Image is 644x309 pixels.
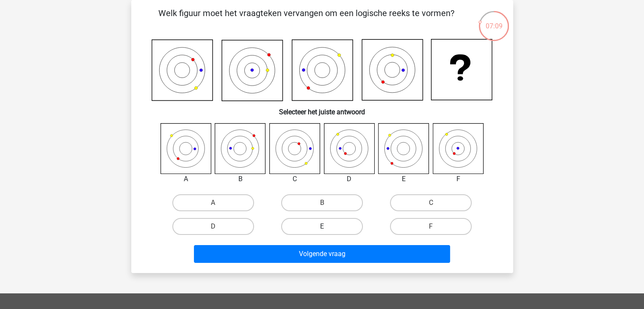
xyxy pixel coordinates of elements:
div: E [372,174,436,184]
div: A [154,174,218,184]
h6: Selecteer het juiste antwoord [145,101,500,116]
p: Welk figuur moet het vraagteken vervangen om een logische reeks te vormen? [145,7,468,32]
label: F [390,218,472,235]
label: C [390,194,472,211]
label: B [281,194,363,211]
div: C [263,174,327,184]
div: D [318,174,381,184]
div: 07:09 [478,10,510,31]
label: E [281,218,363,235]
label: D [172,218,254,235]
div: B [208,174,272,184]
label: A [172,194,254,211]
button: Volgende vraag [194,245,450,263]
div: F [426,174,490,184]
